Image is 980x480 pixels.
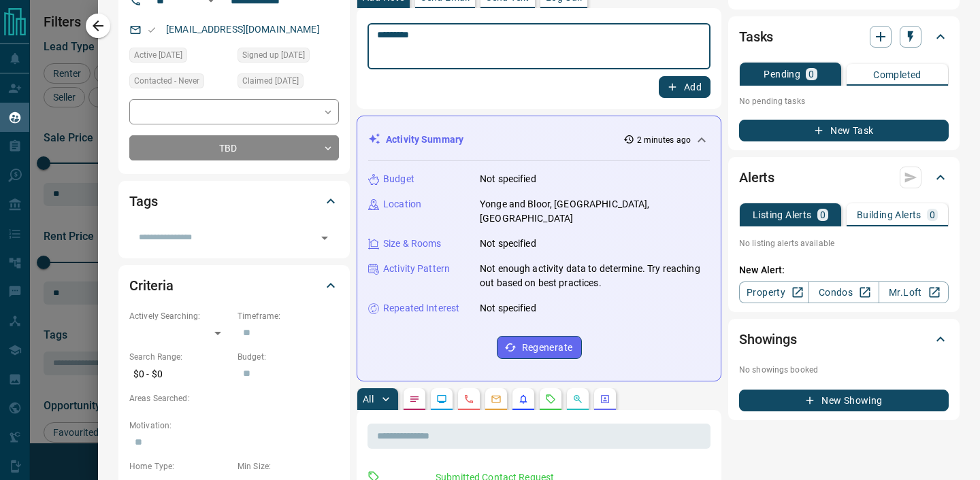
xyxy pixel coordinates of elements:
[134,48,182,62] span: Active [DATE]
[764,69,800,79] p: Pending
[383,262,450,276] p: Activity Pattern
[129,419,339,432] p: Motivation:
[739,263,949,277] p: New Alert:
[238,310,339,322] p: Timeframe:
[497,336,582,359] button: Regenerate
[753,210,812,220] p: Listing Alerts
[518,394,529,405] svg: Listing Alerts
[739,364,949,376] p: No showings booked
[238,351,339,363] p: Budget:
[879,281,949,303] a: Mr.Loft
[368,127,710,152] div: Activity Summary2 minutes ago
[808,281,879,303] a: Condos
[238,73,339,92] div: Thu Aug 07 2025
[808,69,814,79] p: 0
[820,210,826,220] p: 0
[129,48,231,67] div: Thu Aug 07 2025
[129,392,339,405] p: Areas Searched:
[383,172,414,186] p: Budget
[129,351,231,363] p: Search Range:
[739,91,949,112] p: No pending tasks
[739,237,949,250] p: No listing alerts available
[409,394,420,405] svg: Notes
[134,74,199,88] span: Contacted - Never
[383,197,421,211] p: Location
[491,394,502,405] svg: Emails
[129,135,339,160] div: TBD
[739,120,949,141] button: New Task
[383,301,459,315] p: Repeated Interest
[480,172,536,186] p: Not specified
[873,70,921,80] p: Completed
[480,197,710,226] p: Yonge and Bloor, [GEOGRAPHIC_DATA], [GEOGRAPHIC_DATA]
[739,26,773,48] h2: Tasks
[166,24,320,35] a: [EMAIL_ADDRESS][DOMAIN_NAME]
[463,394,474,405] svg: Calls
[242,48,305,62] span: Signed up [DATE]
[129,190,157,212] h2: Tags
[242,74,299,88] span: Claimed [DATE]
[600,394,610,405] svg: Agent Actions
[739,161,949,194] div: Alerts
[129,269,339,302] div: Criteria
[659,76,710,98] button: Add
[147,25,157,35] svg: Email Valid
[386,133,463,147] p: Activity Summary
[739,323,949,356] div: Showings
[637,134,691,146] p: 2 minutes ago
[480,237,536,251] p: Not specified
[238,48,339,67] div: Thu Aug 07 2025
[480,262,710,290] p: Not enough activity data to determine. Try reaching out based on best practices.
[238,460,339,473] p: Min Size:
[480,301,536,315] p: Not specified
[129,363,231,385] p: $0 - $0
[129,275,174,296] h2: Criteria
[383,237,442,251] p: Size & Rooms
[572,394,583,405] svg: Opportunities
[739,390,949,411] button: New Showing
[930,210,935,220] p: 0
[436,394,447,405] svg: Lead Browsing Activity
[545,394,556,405] svg: Requests
[315,228,334,247] button: Open
[363,394,374,404] p: All
[129,460,231,473] p: Home Type:
[129,310,231,322] p: Actively Searching:
[739,20,949,53] div: Tasks
[857,210,921,220] p: Building Alerts
[129,185,339,218] div: Tags
[739,167,774,188] h2: Alerts
[739,281,809,303] a: Property
[739,328,797,350] h2: Showings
